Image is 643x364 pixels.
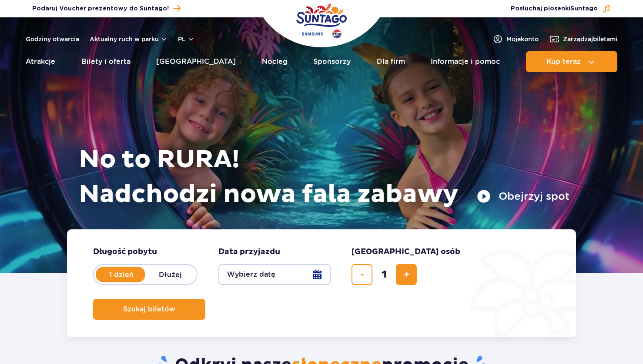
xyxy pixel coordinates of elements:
span: Podaruj Voucher prezentowy do Suntago! [32,4,169,13]
button: Szukaj biletów [93,299,205,320]
button: Wybierz datę [218,264,331,285]
input: liczba biletów [374,264,395,285]
label: Dłużej [145,265,195,284]
a: Dla firm [377,51,405,72]
label: 1 dzień [97,265,146,284]
a: Podaruj Voucher prezentowy do Suntago! [32,3,181,14]
button: dodaj bilet [396,264,417,285]
button: pl [178,35,194,43]
a: Sponsorzy [313,51,351,72]
a: Mojekonto [492,34,539,44]
button: Posłuchaj piosenkiSuntago [511,4,611,13]
a: [GEOGRAPHIC_DATA] [156,51,236,72]
span: Kup teraz [546,58,581,66]
span: Data przyjazdu [218,247,280,257]
span: Suntago [570,6,598,12]
span: Długość pobytu [93,247,157,257]
span: Moje konto [506,35,539,43]
button: Aktualny ruch w parku [90,36,167,43]
button: usuń bilet [352,264,372,285]
span: Posłuchaj piosenki [511,4,598,13]
form: Planowanie wizyty w Park of Poland [67,229,576,337]
a: Nocleg [262,51,288,72]
span: Zarządzaj biletami [563,35,617,43]
span: Szukaj biletów [123,305,175,313]
a: Bilety i oferta [81,51,131,72]
a: Informacje i pomoc [431,51,500,72]
a: Godziny otwarcia [26,35,79,43]
h1: No to RURA! Nadchodzi nowa fala zabawy [79,142,569,212]
a: Zarządzajbiletami [549,34,617,44]
button: Obejrzyj spot [477,189,569,203]
span: [GEOGRAPHIC_DATA] osób [352,247,460,257]
a: Atrakcje [26,51,55,72]
button: Kup teraz [526,51,617,72]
